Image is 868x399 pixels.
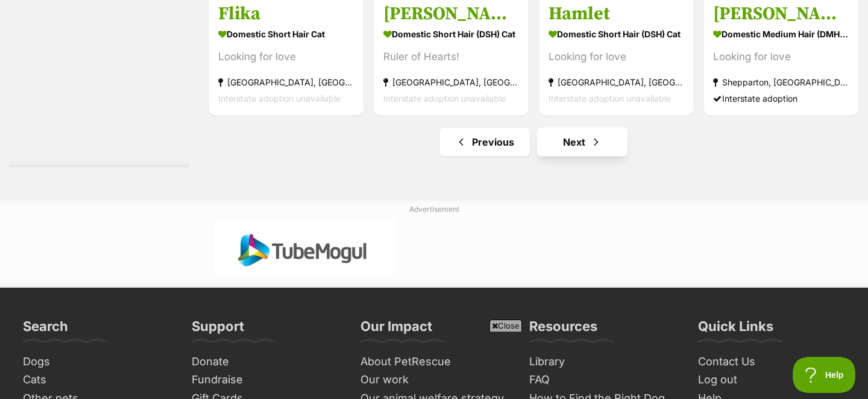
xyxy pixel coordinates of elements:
[713,74,849,90] strong: Shepparton, [GEOGRAPHIC_DATA]
[218,74,354,90] strong: [GEOGRAPHIC_DATA], [GEOGRAPHIC_DATA]
[8,25,274,34] span: Hydroxyapatite helps remineralise the teeth to promote a whiter, brighter smile
[549,2,684,25] h3: Hamlet
[383,74,519,90] strong: [GEOGRAPHIC_DATA], [GEOGRAPHIC_DATA]
[192,318,244,342] h3: Support
[383,93,506,104] span: Interstate adoption unavailable
[693,353,850,371] a: Contact Us
[713,25,849,43] strong: Domestic Medium Hair (DMH) Cat
[383,49,519,65] div: Ruler of Hearts!
[489,320,522,332] span: Close
[713,90,849,107] div: Interstate adoption
[549,74,684,90] strong: [GEOGRAPHIC_DATA], [GEOGRAPHIC_DATA]
[218,93,341,104] span: Interstate adoption unavailable
[549,49,684,65] div: Looking for love
[187,353,344,371] a: Donate
[218,25,354,43] strong: Domestic Short Hair Cat
[713,2,849,25] h3: [PERSON_NAME]
[439,128,530,156] a: Previous page
[8,8,274,22] p: Daily enamel support without fluoride
[360,318,432,342] h3: Our Impact
[218,49,354,65] div: Looking for love
[693,371,850,389] a: Log out
[383,2,519,25] h3: [PERSON_NAME]
[713,49,849,65] div: Looking for love
[383,25,519,43] strong: Domestic Short Hair (DSH) Cat
[793,357,856,393] iframe: Help Scout Beacon - Open
[208,128,859,156] nav: Pagination
[187,371,344,389] a: Fundraise
[529,318,597,342] h3: Resources
[18,371,175,389] a: Cats
[23,318,68,342] h3: Search
[218,2,354,25] h3: Flika
[698,318,773,342] h3: Quick Links
[549,93,671,104] span: Interstate adoption unavailable
[434,392,435,393] iframe: Advertisement
[549,25,684,43] strong: Domestic Short Hair (DSH) Cat
[537,128,627,156] a: Next page
[18,353,175,371] a: Dogs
